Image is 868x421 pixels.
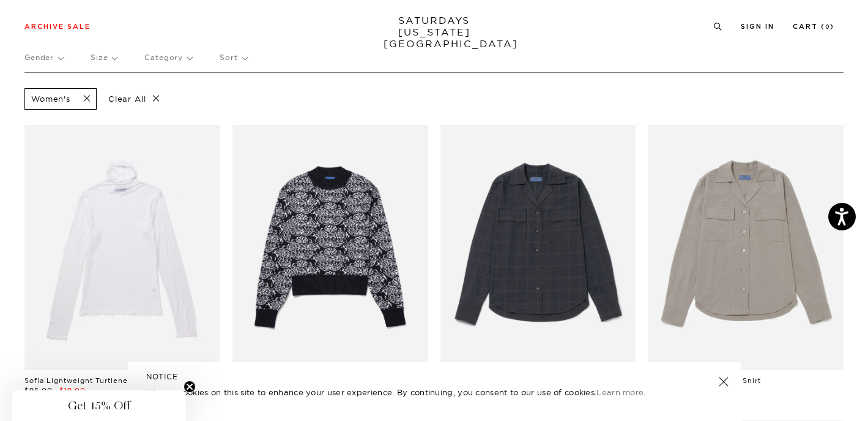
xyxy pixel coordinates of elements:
p: Sort [220,44,247,72]
p: Women's [31,94,70,104]
a: SATURDAYS[US_STATE][GEOGRAPHIC_DATA] [384,15,484,50]
button: Close teaser [184,381,196,393]
small: 0 [825,25,830,30]
span: $95.00 [24,386,53,395]
p: Size [91,44,117,72]
p: Gender [24,44,63,72]
a: Learn more [596,387,644,397]
p: We use cookies on this site to enhance your user experience. By continuing, you consent to our us... [146,386,679,398]
a: Sign In [741,23,774,30]
a: Cart (0) [793,23,834,30]
h5: NOTICE [146,371,722,382]
span: Get 15% Off [68,398,130,413]
p: Clear All [103,88,166,110]
div: Get 15% OffClose teaser [12,390,186,421]
span: $19.00 [59,386,86,395]
p: Category [144,44,192,72]
a: Sofia Lightweight Turtleneck Top [24,376,153,385]
a: Archive Sale [24,23,91,30]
